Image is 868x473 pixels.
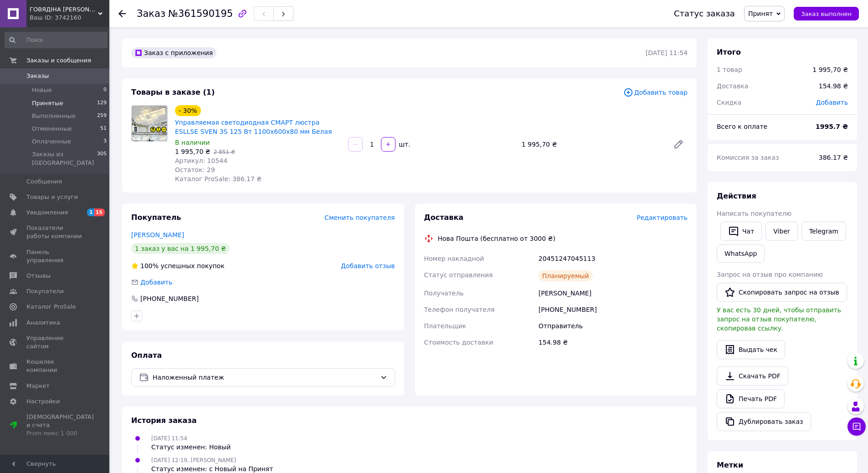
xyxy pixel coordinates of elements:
[717,48,741,56] span: Итого
[669,135,688,153] a: Редактировать
[26,334,84,351] span: Управление сайтом
[26,193,78,201] span: Товары и услуги
[118,9,126,18] div: Вернуться назад
[717,82,748,90] span: Доставка
[175,105,201,116] div: - 30%
[139,294,200,303] div: [PHONE_NUMBER]
[26,224,84,240] span: Показатели работы компании
[623,87,688,97] span: Добавить товар
[175,139,210,146] span: В наличии
[103,137,107,146] span: 3
[131,351,162,360] span: Оплата
[26,56,91,65] span: Заказы и сообщения
[717,154,779,161] span: Комиссия за заказ
[424,306,495,313] span: Телефон получателя
[424,271,493,279] span: Статус отправления
[168,8,233,19] span: №361590195
[424,339,493,346] span: Стоимость доставки
[32,137,71,146] span: Оплаченные
[717,366,788,386] a: Скачать PDF
[537,285,689,301] div: [PERSON_NAME]
[717,99,741,106] span: Скидка
[97,99,107,107] span: 129
[131,231,184,239] a: [PERSON_NAME]
[341,262,395,270] span: Добавить отзыв
[812,65,848,74] div: 1 995,70 ₴
[717,389,785,408] a: Печать PDF
[175,119,332,135] a: Управляемая светодиодная СМАРТ люстра ESLLSE SVEN 3S 125 Вт 1100x600x80 мм Белая
[26,272,51,280] span: Отзывы
[94,209,105,216] span: 15
[32,125,72,133] span: Отмененные
[717,283,847,302] button: Скопировать запрос на отзыв
[539,270,593,281] div: Планируемый
[137,8,165,19] span: Заказ
[131,243,230,254] div: 1 заказ у вас на 1 995,70 ₴
[30,5,98,14] span: ГОВЯДІНА ІВАННА ІВАНІВНА ФОП
[26,287,64,295] span: Покупатели
[32,86,52,94] span: Новые
[32,150,97,167] span: Заказы из [GEOGRAPHIC_DATA]
[674,9,735,18] div: Статус заказа
[720,222,762,241] button: Чат
[26,209,68,217] span: Уведомления
[646,49,688,56] time: [DATE] 11:54
[26,413,94,438] span: [DEMOGRAPHIC_DATA] и счета
[26,358,84,374] span: Кошелек компании
[97,112,107,120] span: 259
[537,250,689,267] div: 20451247045113
[131,416,197,425] span: История заказа
[103,86,107,94] span: 0
[87,209,94,216] span: 1
[32,112,76,120] span: Выполненные
[637,214,688,221] span: Редактировать
[801,10,852,17] span: Заказ выполнен
[424,213,464,222] span: Доставка
[717,271,823,278] span: Запрос на отзыв про компанию
[175,148,211,155] span: 1 995,70 ₴
[717,306,841,332] span: У вас есть 30 дней, чтобы отправить запрос на отзыв покупателю, скопировав ссылку.
[30,14,109,22] div: Ваш ID: 3742160
[816,99,848,106] span: Добавить
[5,32,108,48] input: Поиск
[151,442,231,452] div: Статус изменен: Новый
[765,222,797,241] a: Viber
[132,106,167,141] img: Управляемая светодиодная СМАРТ люстра ESLLSE SVEN 3S 125 Вт 1100x600x80 мм Белая
[97,150,107,167] span: 305
[140,279,172,286] span: Добавить
[131,261,225,270] div: успешных покупок
[424,255,484,262] span: Номер накладной
[175,175,262,183] span: Каталог ProSale: 386.17 ₴
[537,318,689,334] div: Отправитель
[151,457,236,463] span: [DATE] 12:19, [PERSON_NAME]
[717,210,791,217] span: Написать покупателю
[816,123,848,130] b: 1995.7 ₴
[396,140,411,149] div: шт.
[801,222,846,241] a: Telegram
[717,192,756,200] span: Действия
[131,213,181,222] span: Покупатель
[153,372,376,382] span: Наложенный платеж
[26,72,49,80] span: Заказы
[26,397,60,406] span: Настройки
[813,76,853,96] div: 154.98 ₴
[717,66,742,73] span: 1 товар
[537,334,689,351] div: 154.98 ₴
[324,214,395,221] span: Сменить покупателя
[436,234,558,243] div: Нова Пошта (бесплатно от 3000 ₴)
[32,99,63,107] span: Принятые
[151,435,187,442] span: [DATE] 11:54
[717,123,767,130] span: Всего к оплате
[717,461,743,469] span: Метки
[537,301,689,318] div: [PHONE_NUMBER]
[100,125,107,133] span: 51
[518,138,666,151] div: 1 995,70 ₴
[717,244,765,263] a: WhatsApp
[26,319,60,327] span: Аналитика
[717,412,811,431] button: Дублировать заказ
[748,10,773,17] span: Принят
[26,178,62,186] span: Сообщения
[131,88,215,97] span: Товары в заказе (1)
[131,47,216,58] div: Заказ с приложения
[175,157,227,164] span: Артикул: 10544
